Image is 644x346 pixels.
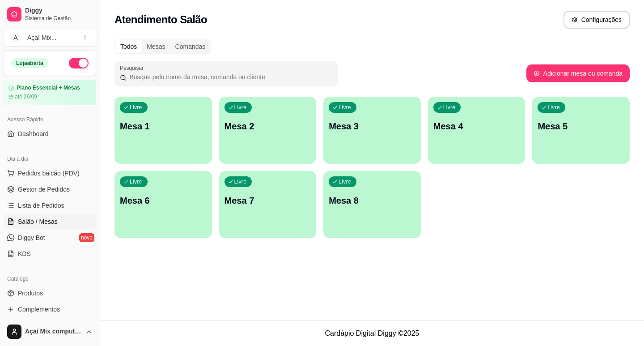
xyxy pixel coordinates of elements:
button: Açaí Mix computador [4,321,96,342]
footer: Cardápio Digital Diggy © 2025 [100,320,644,346]
p: Livre [234,104,247,111]
button: LivreMesa 6 [114,171,212,238]
span: Açaí Mix computador [25,328,82,336]
span: KDS [18,249,31,258]
a: Gestor de Pedidos [4,182,96,196]
p: Livre [339,104,351,111]
a: Complementos [4,302,96,316]
div: Dia a dia [4,152,96,166]
p: Mesa 7 [225,194,311,207]
button: Select a team [4,29,96,47]
span: Gestor de Pedidos [18,185,70,194]
p: Mesa 4 [433,120,520,132]
button: LivreMesa 8 [323,171,421,238]
h2: Atendimento Salão [114,13,207,27]
p: Livre [130,104,142,111]
button: LivreMesa 5 [532,97,630,164]
div: Todos [115,40,142,53]
a: Diggy Botnovo [4,231,96,245]
p: Mesa 8 [329,194,415,207]
span: Salão / Mesas [18,217,58,226]
p: Mesa 5 [538,120,624,132]
a: Plano Essencial + Mesasaté 26/09 [4,80,96,105]
input: Pesquisar [127,73,333,81]
button: Adicionar mesa ou comanda [526,64,630,82]
button: LivreMesa 7 [219,171,317,238]
p: Livre [130,178,142,185]
span: Dashboard [18,129,49,138]
span: Sistema de Gestão [25,15,93,22]
span: Pedidos balcão (PDV) [18,169,80,178]
button: Pedidos balcão (PDV) [4,166,96,180]
p: Mesa 6 [120,194,207,207]
p: Livre [339,178,351,185]
a: KDS [4,247,96,261]
button: LivreMesa 1 [114,97,212,164]
label: Pesquisar [120,64,147,72]
button: LivreMesa 2 [219,97,317,164]
a: Produtos [4,286,96,300]
div: Comandas [170,40,211,53]
button: LivreMesa 3 [323,97,421,164]
a: Salão / Mesas [4,214,96,229]
div: Catálogo [4,272,96,286]
p: Mesa 1 [120,120,207,132]
span: Diggy Bot [18,233,45,242]
button: Configurações [563,11,630,29]
span: Produtos [18,289,43,298]
p: Livre [547,104,560,111]
span: Lista de Pedidos [18,201,64,210]
p: Livre [443,104,456,111]
a: DiggySistema de Gestão [4,4,96,25]
button: Alterar Status [69,58,89,68]
button: LivreMesa 4 [428,97,525,164]
span: Diggy [25,7,93,15]
a: Dashboard [4,127,96,141]
div: Loja aberta [11,58,48,68]
p: Mesa 2 [225,120,311,132]
div: Açaí Mix ... [27,33,56,42]
div: Mesas [142,40,170,53]
a: Lista de Pedidos [4,198,96,213]
div: Acesso Rápido [4,112,96,127]
p: Livre [234,178,247,185]
span: A [11,33,20,42]
span: Complementos [18,305,60,314]
article: Plano Essencial + Mesas [17,85,80,91]
article: até 26/09 [15,93,37,100]
p: Mesa 3 [329,120,415,132]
